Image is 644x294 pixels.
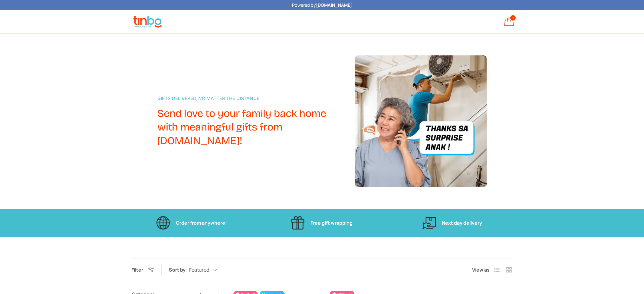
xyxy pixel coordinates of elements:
img: Order from anywhere! [156,216,170,230]
label: Sort by [169,266,189,273]
strong: Order from anywhere! [176,220,227,226]
h1: Send love to your family back home with meaningful gifts from [DOMAIN_NAME]!​ [157,107,336,148]
strong: [DOMAIN_NAME] [316,2,352,8]
p: Powered by [292,2,352,8]
span: Filter [131,266,143,273]
img: Free gift wrapping [291,216,304,230]
strong: Free gift wrapping [310,220,353,226]
span: Featured [189,267,209,273]
strong: Next day delivery [442,220,482,226]
button: Featured [189,265,229,275]
p: Gifts Delivered, No Matter the Distance [157,95,336,102]
span: 1 [512,15,514,20]
button: Filter [131,266,154,273]
img: Next day delivery [422,216,436,230]
span: View as [472,266,490,273]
